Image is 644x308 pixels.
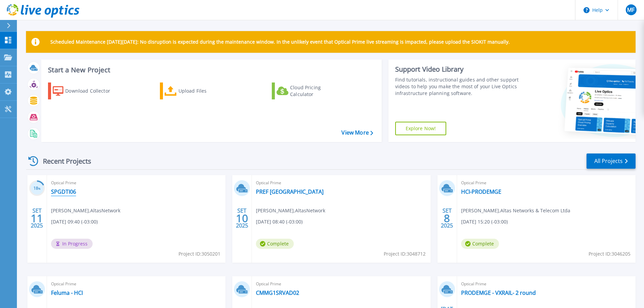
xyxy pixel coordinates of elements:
h3: Start a New Project [48,66,373,74]
h3: 18 [29,185,45,192]
span: Optical Prime [461,179,631,187]
span: [PERSON_NAME] , AltasNetwork [256,207,325,214]
span: Project ID: 3048712 [384,250,426,258]
a: Feluma - HCI [51,289,83,296]
span: Optical Prime [461,280,631,288]
span: [PERSON_NAME] , Altas Networks & Telecom Ltda [461,207,570,214]
div: Upload Files [178,84,233,98]
a: SPGDTI06 [51,188,76,195]
span: 8 [444,215,450,221]
a: Upload Files [160,82,235,99]
a: HCI-PRODEMGE [461,188,501,195]
div: SET 2025 [440,206,453,231]
span: [DATE] 08:40 (-03:00) [256,218,303,226]
a: PREF [GEOGRAPHIC_DATA] [256,188,324,195]
div: Cloud Pricing Calculator [290,84,344,98]
span: Complete [256,239,294,249]
p: Scheduled Maintenance [DATE][DATE]: No disruption is expected during the maintenance window. In t... [50,39,510,45]
span: Project ID: 3050201 [178,250,220,258]
a: Explore Now! [395,122,447,135]
span: [DATE] 15:20 (-03:00) [461,218,508,226]
a: CMMG1SRVAD02 [256,289,299,296]
span: Optical Prime [51,280,221,288]
a: Download Collector [48,82,123,99]
span: Project ID: 3046205 [589,250,630,258]
div: Download Collector [65,84,119,98]
span: Complete [461,239,499,249]
div: Find tutorials, instructional guides and other support videos to help you make the most of your L... [395,76,521,97]
span: % [38,187,41,190]
span: [PERSON_NAME] , AltasNetwork [51,207,120,214]
span: In Progress [51,239,93,249]
div: SET 2025 [30,206,43,231]
a: View More [341,129,373,136]
div: SET 2025 [236,206,248,231]
span: Optical Prime [51,179,221,187]
a: Cloud Pricing Calculator [272,82,347,99]
div: Recent Projects [26,153,100,169]
span: 10 [236,215,248,221]
a: PRODEMGE - VXRAIL- 2 round [461,289,536,296]
span: Optical Prime [256,280,426,288]
span: Optical Prime [256,179,426,187]
span: 11 [31,215,43,221]
a: All Projects [587,153,636,169]
div: Support Video Library [395,65,521,74]
span: [DATE] 09:40 (-03:00) [51,218,98,226]
span: MF [627,7,635,13]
